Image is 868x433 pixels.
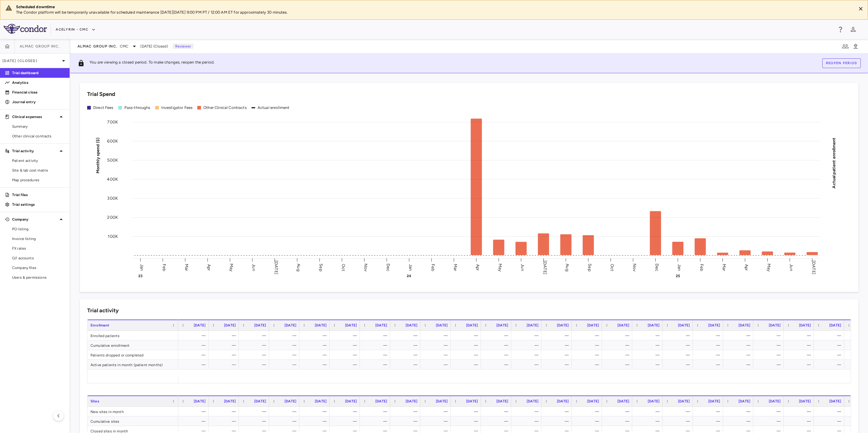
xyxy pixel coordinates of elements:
p: Trial activity [12,148,58,154]
span: [DATE] (Closed) [140,44,168,49]
text: Feb [430,264,436,271]
button: Close [856,4,865,13]
div: — [335,340,357,350]
div: — [305,407,327,416]
div: — [638,360,659,369]
span: [DATE] [769,399,781,403]
div: — [638,331,659,340]
span: Almac Group Inc. [20,44,60,49]
div: — [184,331,205,340]
tspan: 700K [107,120,118,125]
div: — [244,331,266,340]
div: — [547,360,569,369]
div: — [547,416,569,426]
div: — [456,340,478,350]
div: Enrolled patients [87,331,178,340]
span: [DATE] [829,399,841,403]
div: — [244,340,266,350]
div: — [426,360,448,369]
span: Invoice listing [12,236,65,241]
text: Apr [744,264,749,271]
span: [DATE] [799,399,811,403]
div: — [486,360,508,369]
div: — [214,416,236,426]
span: [DATE] [436,323,448,327]
text: 23 [138,274,143,278]
span: [DATE] [648,399,659,403]
span: Other clinical contracts [12,133,65,139]
img: logo-full-SnFGN8VE.png [4,24,47,34]
p: Company [12,217,58,222]
div: — [365,416,387,426]
div: — [789,350,811,360]
span: Users & permissions [12,275,65,280]
text: Jun [789,264,794,271]
div: — [214,331,236,340]
div: — [698,350,720,360]
span: [DATE] [829,323,841,327]
text: Nov [363,263,368,271]
span: [DATE] [738,399,750,403]
div: — [517,350,538,360]
div: Scheduled downtime [16,4,851,10]
div: — [396,350,417,360]
div: — [517,340,538,350]
span: Sites [90,399,99,403]
text: Jan [139,264,144,271]
div: — [486,407,508,416]
div: — [275,331,296,340]
p: Trial settings [12,202,65,207]
div: — [275,340,296,350]
div: — [396,340,417,350]
span: [DATE] [284,323,296,327]
div: — [668,416,690,426]
div: New sites in month [87,407,178,416]
div: — [456,407,478,416]
span: [DATE] [678,399,690,403]
h6: Trial activity [87,307,119,315]
div: — [456,416,478,426]
div: — [426,416,448,426]
div: — [365,340,387,350]
div: — [789,331,811,340]
span: [DATE] [315,323,327,327]
div: — [577,331,599,340]
div: — [638,416,659,426]
span: [DATE] [436,399,448,403]
span: [DATE] [708,323,720,327]
div: — [668,350,690,360]
div: — [698,360,720,369]
text: [DATE] [542,261,547,274]
div: — [607,350,629,360]
div: — [789,407,811,416]
div: — [517,416,538,426]
div: — [184,360,205,369]
text: 25 [676,274,680,278]
div: — [789,340,811,350]
div: — [275,360,296,369]
div: Investigator Fees [161,105,193,110]
div: — [335,331,357,340]
p: Trial dashboard [12,70,65,76]
div: — [486,350,508,360]
div: — [759,407,781,416]
text: Mar [453,264,458,271]
span: PO listing [12,226,65,232]
span: [DATE] [738,323,750,327]
text: Sep [587,264,592,271]
div: — [668,407,690,416]
div: — [305,416,327,426]
span: Site & lab cost matrix [12,168,65,173]
p: Clinical expenses [12,114,58,120]
div: — [396,360,417,369]
span: [DATE] [678,323,690,327]
text: May [766,263,771,271]
span: [DATE] [224,399,236,403]
span: [DATE] [587,399,599,403]
text: Dec [386,263,391,271]
div: — [577,350,599,360]
div: — [728,350,750,360]
div: — [819,331,841,340]
div: — [728,340,750,350]
div: — [577,360,599,369]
